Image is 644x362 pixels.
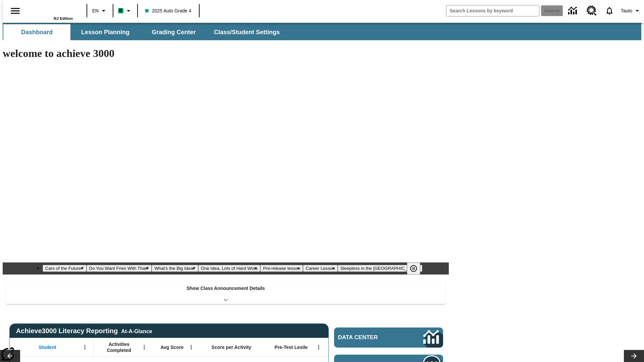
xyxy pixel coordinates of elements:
[624,350,644,362] button: Lesson carousel, Next
[314,342,324,352] button: Open Menu
[618,5,644,17] button: Profile/Settings
[6,281,445,304] div: Show Class Announcement Details
[16,327,152,335] span: Achieve3000 Literacy Reporting
[140,24,207,40] button: Grading Center
[186,342,196,352] button: Open Menu
[92,7,99,14] span: EN
[5,1,25,21] button: Open side menu
[209,24,285,40] button: Class/Student Settings
[407,262,427,275] div: Pause
[186,285,265,292] p: Show Class Announcement Details
[3,47,449,60] h1: welcome to achieve 3000
[39,344,56,350] span: Student
[260,265,303,272] button: Slide 5 Pre-release lesson
[583,2,601,20] a: Resource Center, Will open in new tab
[72,24,139,40] button: Lesson Planning
[338,265,423,272] button: Slide 7 Sleepless in the Animal Kingdom
[121,327,152,335] div: At-A-Glance
[97,341,141,353] span: Activities Completed
[3,24,286,40] div: SubNavbar
[29,2,73,20] div: Home
[338,334,401,341] span: Data Center
[334,327,443,348] a: Data Center
[3,24,70,40] button: Dashboard
[601,2,618,19] a: Notifications
[152,265,198,272] button: Slide 3 What's the Big Idea?
[87,265,152,272] button: Slide 2 Do You Want Fries With That?
[89,5,111,17] button: Language: EN, Select a language
[115,5,135,17] button: Boost Class color is mint green. Change class color
[119,6,122,15] span: B
[407,262,420,275] button: Pause
[145,7,192,14] span: 2025 Auto Grade 4
[43,265,87,272] button: Slide 1 Cars of the Future?
[80,342,90,352] button: Open Menu
[54,16,73,20] span: NJ Edition
[446,5,539,16] input: search field
[621,7,632,14] span: Tauto
[139,342,149,352] button: Open Menu
[564,2,583,20] a: Data Center
[160,344,183,350] span: Avg Score
[303,265,337,272] button: Slide 6 Career Lesson
[3,23,641,40] div: SubNavbar
[198,265,260,272] button: Slide 4 One Idea, Lots of Hard Work
[275,344,308,350] span: Pre-Test Lexile
[212,344,252,350] span: Score per Activity
[29,3,73,16] a: Home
